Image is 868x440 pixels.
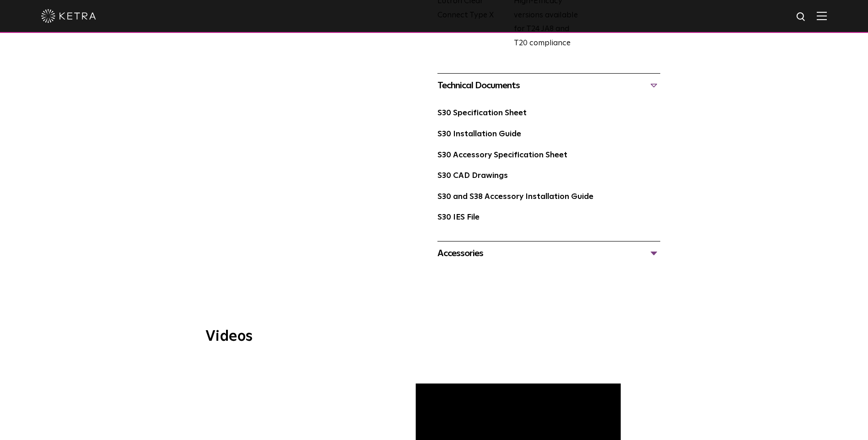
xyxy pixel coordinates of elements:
[437,109,527,117] a: S30 Specification Sheet
[437,193,593,201] a: S30 and S38 Accessory Installation Guide
[437,246,660,261] div: Accessories
[817,11,827,20] img: Hamburger%20Nav.svg
[437,78,660,93] div: Technical Documents
[437,172,508,180] a: S30 CAD Drawings
[205,329,663,344] h3: Videos
[41,9,96,23] img: ketra-logo-2019-white
[437,151,567,159] a: S30 Accessory Specification Sheet
[437,214,480,221] a: S30 IES File
[796,11,807,23] img: search icon
[437,130,521,138] a: S30 Installation Guide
